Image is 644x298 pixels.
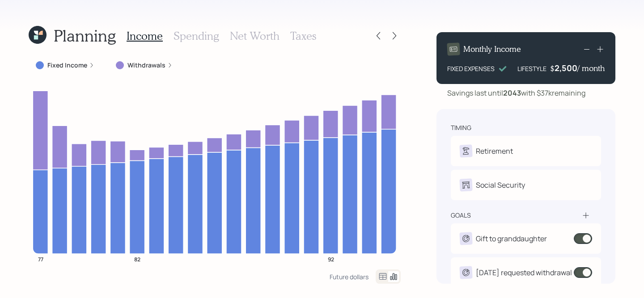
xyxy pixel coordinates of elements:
div: Savings last until with $37k remaining [447,88,585,98]
h4: Monthly Income [463,44,521,54]
div: 2,500 [555,63,577,73]
div: timing [451,123,471,132]
label: Withdrawals [127,61,165,70]
h3: Spending [174,29,219,42]
h4: $ [550,63,555,73]
div: Social Security [476,180,525,190]
label: Fixed Income [47,61,87,70]
tspan: 92 [328,255,334,263]
h1: Planning [54,26,116,45]
b: 2043 [503,88,521,98]
div: FIXED EXPENSES [447,64,495,73]
h3: Income [127,29,163,42]
div: LIFESTYLE [517,64,547,73]
div: Retirement [476,146,513,156]
h3: Taxes [290,29,316,42]
h4: / month [577,63,605,73]
div: [DATE] requested withdrawal [476,267,572,278]
tspan: 82 [134,255,140,263]
h3: Net Worth [230,29,280,42]
div: goals [451,211,471,220]
div: Gift to granddaughter [476,233,547,244]
div: Future dollars [330,273,369,281]
tspan: 77 [38,255,43,263]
